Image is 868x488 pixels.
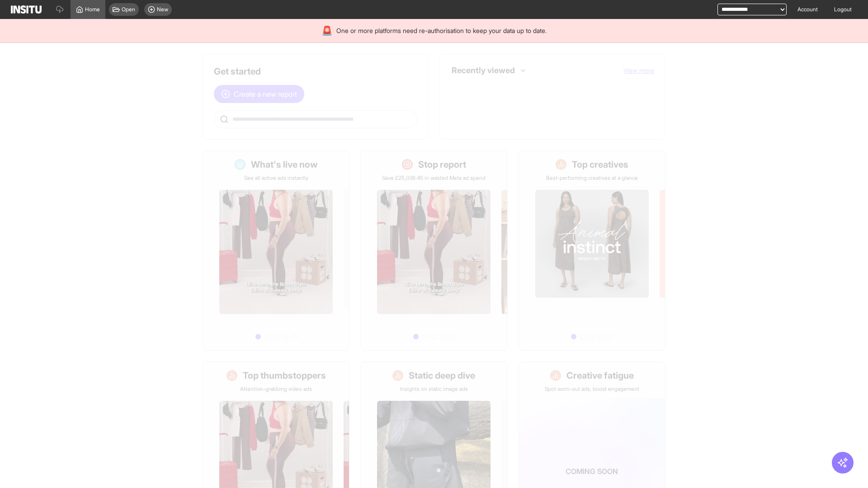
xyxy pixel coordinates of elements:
span: Open [122,6,135,13]
span: One or more platforms need re-authorisation to keep your data up to date. [336,26,547,35]
img: Logo [11,5,42,14]
span: Home [85,6,100,13]
div: 🚨 [321,24,333,37]
span: New [157,6,168,13]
